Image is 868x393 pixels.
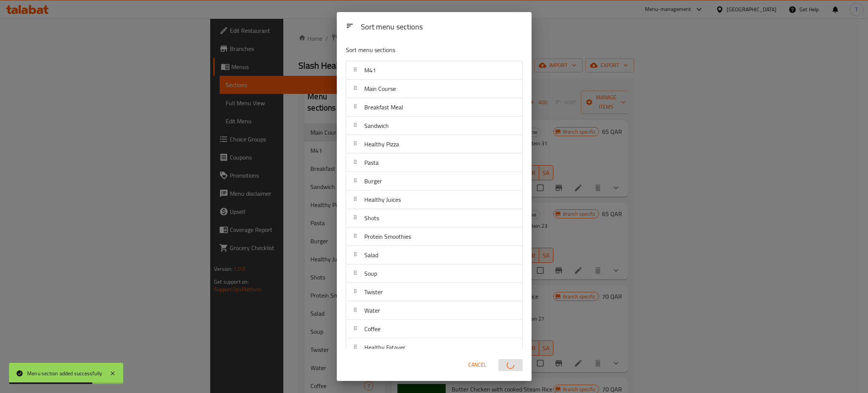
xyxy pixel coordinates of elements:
div: Sandwich [346,117,522,135]
span: M41 [364,64,376,76]
div: M41 [346,61,522,80]
span: Coffee [364,323,381,335]
span: Cancel [468,360,486,370]
span: Healthy Pizza [364,138,399,150]
span: Healthy Fatayer [364,342,405,353]
span: Sandwich [364,120,389,131]
div: Healthy Fatayer [346,338,522,357]
span: Salad [364,249,378,261]
span: Pasta [364,157,379,168]
span: Protein Smoothies [364,231,411,242]
span: Shots [364,212,379,224]
div: Water [346,301,522,320]
span: Water [364,305,380,316]
div: Salad [346,246,522,264]
span: Twister [364,286,383,298]
div: Menu section added successfully [27,369,102,378]
span: Soup [364,268,377,279]
div: Burger [346,172,522,190]
p: Sort menu sections [346,45,486,55]
span: Main Course [364,83,396,94]
div: Protein Smoothies [346,227,522,246]
div: Healthy Juices [346,190,522,209]
div: Main Course [346,80,522,98]
button: Cancel [465,358,489,372]
span: Burger [364,175,382,187]
div: Sort menu sections [358,19,526,36]
div: Healthy Pizza [346,135,522,154]
div: Shots [346,209,522,227]
span: Healthy Juices [364,194,401,205]
div: Coffee [346,320,522,338]
span: Breakfast Meal [364,101,403,113]
div: Twister [346,283,522,301]
div: Pasta [346,154,522,172]
div: Breakfast Meal [346,98,522,117]
div: Soup [346,264,522,283]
